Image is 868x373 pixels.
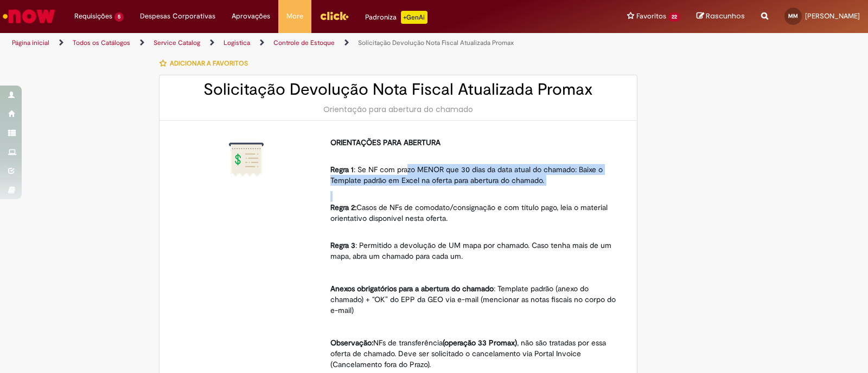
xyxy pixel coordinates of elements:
[697,11,745,22] a: Rascunhos
[805,11,860,21] span: [PERSON_NAME]
[74,11,112,22] span: Requisições
[330,202,356,212] strong: Regra 2:
[358,38,514,47] a: Solicitação Devolução Nota Fiscal Atualizada Promax
[668,12,680,22] span: 22
[401,11,427,24] p: +GenAi
[159,52,254,75] button: Adicionar a Favoritos
[788,12,798,19] span: MM
[330,153,618,186] p: : Se NF com prazo MENOR que 30 dias da data atual do chamado: Baixe o Template padrão em Excel na...
[140,11,215,22] span: Despesas Corporativas
[1,5,57,27] img: ServiceNow
[330,138,441,147] strong: ORIENTAÇÕES PARA ABERTURA
[224,38,250,47] a: Logistica
[330,284,494,293] strong: Anexos obrigatórios para a abertura do chamado
[706,11,745,21] span: Rascunhos
[365,11,427,24] div: Padroniza
[273,38,335,47] a: Controle de Estoque
[330,240,355,250] strong: Regra 3
[229,142,264,177] img: Solicitação Devolução Nota Fiscal Atualizada Promax
[114,12,124,22] span: 5
[330,165,354,174] strong: Regra 1
[286,11,303,22] span: More
[8,33,571,53] ul: Trilhas de página
[330,338,373,348] strong: Observação:
[636,11,666,22] span: Favoritos
[330,337,618,370] p: NFs de transferência , não são tratadas por essa oferta de chamado. Deve ser solicitado o cancela...
[330,283,618,316] p: : Template padrão (anexo do chamado) + “OK” do EPP da GEO via e-mail (mencionar as notas fiscais ...
[330,240,614,261] span: : Permitido a devolução de UM mapa por chamado. Caso tenha mais de um mapa, abra um chamado para ...
[73,38,130,47] a: Todos os Catálogos
[443,338,517,348] strong: (operação 33 Promax)
[170,81,626,99] h2: Solicitação Devolução Nota Fiscal Atualizada Promax
[330,191,618,224] p: Casos de NFs de comodato/consignação e com título pago, leia o material orientativo disponível ne...
[12,38,49,47] a: Página inicial
[170,104,626,115] div: Orientação para abertura do chamado
[154,38,200,47] a: Service Catalog
[232,11,270,22] span: Aprovações
[170,59,248,68] span: Adicionar a Favoritos
[320,8,349,24] img: click_logo_yellow_360x200.png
